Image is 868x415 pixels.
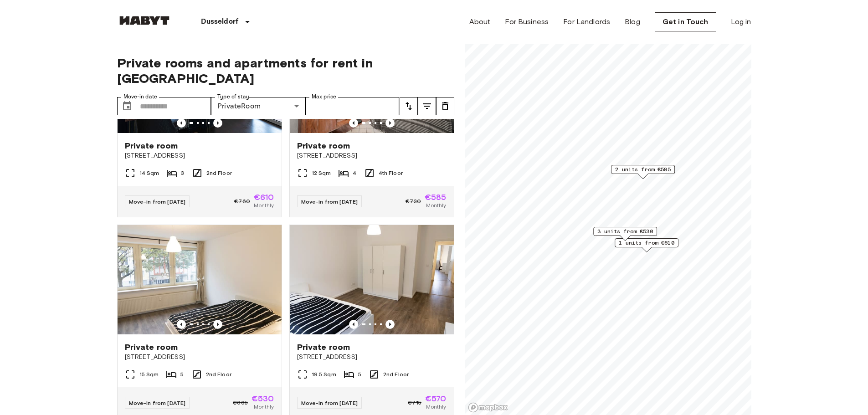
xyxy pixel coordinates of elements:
a: For Business [505,16,549,27]
label: Move-in date [123,93,157,101]
span: Private room [125,140,178,151]
button: Previous image [349,320,358,329]
button: tune [400,97,418,115]
span: Move-in from [DATE] [301,400,358,406]
a: For Landlords [563,16,610,27]
span: 1 units from €610 [619,239,674,247]
span: €585 [425,193,447,201]
span: 4th Floor [379,169,403,177]
label: Max price [312,93,336,101]
button: Previous image [213,118,222,128]
a: Get in Touch [655,12,716,31]
a: Mapbox logo [468,402,508,413]
p: Dusseldorf [201,16,239,27]
label: Type of stay [217,93,249,101]
span: Move-in from [DATE] [301,198,358,205]
span: Private room [297,140,350,151]
span: 2nd Floor [206,169,232,177]
button: Previous image [385,118,395,128]
span: Private rooms and apartments for rent in [GEOGRAPHIC_DATA] [117,55,454,86]
span: [STREET_ADDRESS] [297,353,447,362]
a: Log in [731,16,751,27]
span: 5 [358,370,361,379]
span: 15 Sqm [139,370,159,379]
button: Previous image [213,320,222,329]
span: €730 [406,197,421,205]
button: Previous image [385,320,395,329]
span: €665 [233,399,248,407]
span: €610 [254,193,274,201]
span: [STREET_ADDRESS] [297,151,447,160]
button: Previous image [177,320,186,329]
span: Monthly [254,201,274,210]
span: €715 [408,399,421,407]
span: Monthly [254,403,274,411]
button: Choose date [118,97,136,115]
button: Previous image [349,118,358,128]
a: Marketing picture of unit DE-11-004-001-01HFPrevious imagePrevious imagePrivate room[STREET_ADDRE... [117,23,282,217]
div: PrivateRoom [211,97,305,115]
span: Monthly [426,403,446,411]
span: €760 [234,197,250,205]
span: €530 [252,395,274,403]
div: Map marker [615,238,678,252]
span: 19.5 Sqm [312,370,336,379]
img: Marketing picture of unit DE-11-002-02M [118,225,282,334]
div: Map marker [593,227,657,241]
img: Habyt [117,16,172,25]
span: 3 [181,169,184,177]
span: Move-in from [DATE] [129,198,186,205]
span: 2nd Floor [383,370,409,379]
button: Previous image [177,118,186,128]
span: 2 units from €585 [615,165,671,174]
button: tune [418,97,436,115]
span: Monthly [426,201,446,210]
span: 5 [180,370,184,379]
span: Private room [125,342,178,353]
span: [STREET_ADDRESS] [125,353,274,362]
span: €570 [425,395,447,403]
span: 3 units from €530 [597,227,653,236]
span: 14 Sqm [139,169,159,177]
span: 2nd Floor [206,370,231,379]
a: Blog [625,16,640,27]
button: tune [436,97,454,115]
a: Marketing picture of unit DE-11-001-001-02HFPrevious imagePrevious imagePrivate room[STREET_ADDRE... [289,23,454,217]
span: [STREET_ADDRESS] [125,151,274,160]
span: 12 Sqm [312,169,331,177]
a: About [469,16,491,27]
span: Private room [297,342,350,353]
div: Map marker [611,165,675,179]
img: Marketing picture of unit DE-11-002-04M [290,225,454,334]
span: Move-in from [DATE] [129,400,186,406]
span: 4 [353,169,356,177]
